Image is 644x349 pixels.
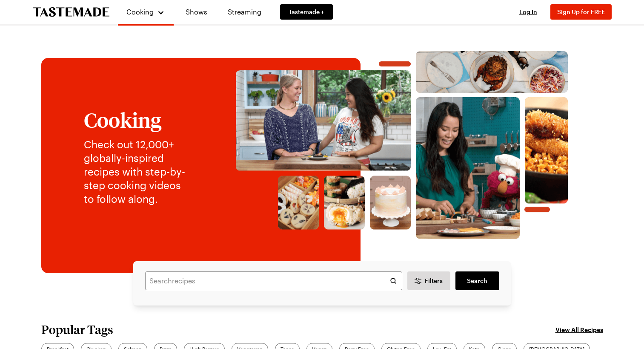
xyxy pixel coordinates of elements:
h2: Popular Tags [41,323,113,336]
button: Log In [511,8,545,16]
a: Tastemade + [280,4,333,20]
a: To Tastemade Home Page [33,7,109,17]
span: Sign Up for FREE [557,8,605,15]
button: Cooking [126,3,165,20]
span: Log In [519,8,537,15]
span: Search [467,277,487,285]
h1: Cooking [84,109,192,131]
span: Tastemade + [289,8,324,16]
img: Explore recipes [209,51,595,239]
a: View All Recipes [555,325,603,334]
button: Sign Up for FREE [550,4,612,20]
p: Check out 12,000+ globally-inspired recipes with step-by-step cooking videos to follow along. [84,138,192,206]
span: Cooking [126,8,154,16]
span: Filters [425,277,443,285]
a: filters [455,271,499,290]
button: Desktop filters [407,271,451,290]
